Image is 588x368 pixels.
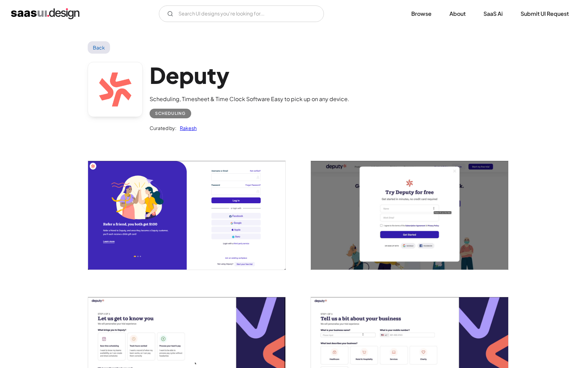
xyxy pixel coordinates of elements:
[150,124,176,132] div: Curated by:
[475,6,511,21] a: SaaS Ai
[512,6,577,21] a: Submit UI Request
[441,6,474,21] a: About
[176,124,197,132] a: Rakesh
[403,6,440,21] a: Browse
[88,41,110,54] a: Back
[155,109,186,118] div: Scheduling
[159,6,324,22] input: Search UI designs you're looking for...
[150,62,349,88] h1: Deputy
[88,161,285,269] img: 629db43ef3d28fa046c7589e_Sign%20In.png
[311,161,508,269] img: 629db43e88674241b288772a_Get%20Started%20-%20Deputy%20Scheduling.jpg
[150,95,349,103] div: Scheduling, Timesheet & Time Clock Software Easy to pick up on any device.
